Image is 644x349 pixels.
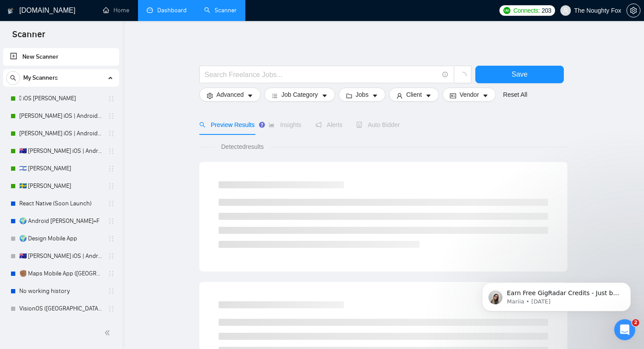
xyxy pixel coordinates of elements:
[6,71,20,85] button: search
[315,121,343,128] span: Alerts
[626,4,640,18] button: setting
[389,88,439,102] button: userClientcaret-down
[207,92,213,99] span: setting
[372,92,378,99] span: caret-down
[104,328,113,337] span: double-left
[7,4,14,18] img: logo
[563,7,569,14] span: user
[627,7,640,14] span: setting
[108,113,115,120] span: holder
[626,7,640,14] a: setting
[512,69,527,80] span: Save
[406,90,422,99] span: Client
[216,90,244,99] span: Advanced
[469,264,644,325] iframe: Intercom notifications message
[19,282,103,300] a: No working history
[19,90,103,107] a:  iOS [PERSON_NAME]
[204,7,237,14] a: searchScanner
[425,92,432,99] span: caret-down
[264,88,335,102] button: barsJob Categorycaret-down
[541,6,551,15] span: 203
[23,69,58,87] span: My Scanners
[199,122,205,128] span: search
[147,7,187,14] a: dashboardDashboard
[199,121,255,128] span: Preview Results
[19,142,103,160] a: 🇦🇺 [PERSON_NAME] iOS | Android | RN
[10,48,112,66] a: New Scanner
[632,319,639,326] span: 2
[108,165,115,172] span: holder
[281,90,318,99] span: Job Category
[108,305,115,312] span: holder
[108,270,115,277] span: holder
[513,6,540,15] span: Connects:
[475,66,564,83] button: Save
[108,288,115,295] span: holder
[199,88,261,102] button: settingAdvancedcaret-down
[19,125,103,142] a: [PERSON_NAME] iOS | Android (Fixed)
[272,92,278,99] span: bars
[19,160,103,177] a: 🇮🇱 [PERSON_NAME]
[482,92,488,99] span: caret-down
[269,122,275,128] span: area-chart
[356,90,369,99] span: Jobs
[19,247,103,265] a: 🇦🇺 [PERSON_NAME] iOS | Android | RN (Fixed)
[19,265,103,282] a: ✊🏾 Maps Mobile App ([GEOGRAPHIC_DATA] & EU & [GEOGRAPHIC_DATA])
[19,107,103,125] a: [PERSON_NAME] iOS | Android | RN
[205,69,439,80] input: Search Freelance Jobs...
[442,72,448,78] span: info-circle
[459,72,467,80] span: loading
[19,195,103,212] a: React Native (Soon Launch)
[346,92,352,99] span: folder
[19,300,103,317] a: VisionOS ([GEOGRAPHIC_DATA], [GEOGRAPHIC_DATA], [GEOGRAPHIC_DATA])
[215,142,270,152] span: Detected results
[3,48,119,66] li: New Scanner
[5,28,52,46] span: Scanner
[322,92,328,99] span: caret-down
[503,90,527,99] a: Reset All
[269,121,301,128] span: Insights
[258,121,266,129] div: Tooltip anchor
[108,95,115,102] span: holder
[356,122,362,128] span: robot
[460,90,479,99] span: Vendor
[19,177,103,195] a: 🇸🇪 [PERSON_NAME]
[103,7,129,14] a: homeHome
[108,130,115,137] span: holder
[19,230,103,247] a: 🌍 Design Mobile App
[450,92,456,99] span: idcard
[442,88,496,102] button: idcardVendorcaret-down
[503,7,510,14] img: upwork-logo.png
[108,253,115,260] span: holder
[614,319,635,340] iframe: Intercom live chat
[108,218,115,225] span: holder
[396,92,403,99] span: user
[339,88,386,102] button: folderJobscaret-down
[356,121,400,128] span: Auto Bidder
[108,148,115,155] span: holder
[247,92,253,99] span: caret-down
[108,200,115,207] span: holder
[108,235,115,242] span: holder
[108,183,115,190] span: holder
[19,212,103,230] a: 🌍 Android [PERSON_NAME]+F
[7,75,20,81] span: search
[315,122,322,128] span: notification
